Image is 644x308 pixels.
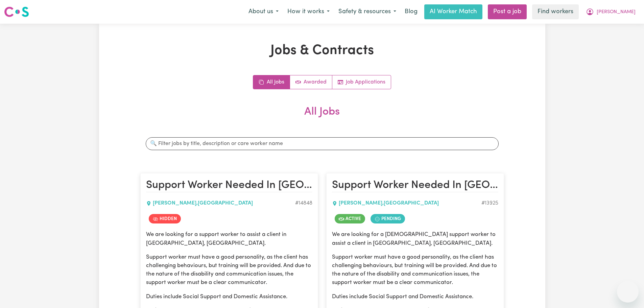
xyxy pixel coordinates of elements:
[371,214,405,224] span: Job contract pending review by care worker
[617,281,639,303] iframe: Button to launch messaging window
[334,5,401,19] button: Safety & resources
[146,199,295,208] div: [PERSON_NAME] , [GEOGRAPHIC_DATA]
[4,6,29,18] img: Careseekers logo
[146,231,312,247] p: We are looking for a support worker to assist a client in [GEOGRAPHIC_DATA], [GEOGRAPHIC_DATA].
[332,179,498,192] h2: Support Worker Needed In Singleton, WA
[295,199,312,208] div: Job ID #14848
[146,179,312,192] h2: Support Worker Needed In Singleton, WA
[488,4,527,19] a: Post a job
[332,231,498,247] p: We are looking for a [DEMOGRAPHIC_DATA] support worker to assist a client in [GEOGRAPHIC_DATA], [...
[532,4,579,19] a: Find workers
[335,214,365,224] span: Job is active
[332,199,481,208] div: [PERSON_NAME] , [GEOGRAPHIC_DATA]
[244,5,283,19] button: About us
[597,8,636,16] span: [PERSON_NAME]
[332,292,498,301] p: Duties include Social Support and Domestic Assistance.
[332,75,391,89] a: Job applications
[401,4,422,19] a: Blog
[481,199,498,208] div: Job ID #13925
[149,214,181,224] span: Job is hidden
[253,75,290,89] a: All jobs
[4,4,29,20] a: Careseekers logo
[283,5,334,19] button: How it works
[140,43,504,59] h1: Jobs & Contracts
[146,292,312,301] p: Duties include Social Support and Domestic Assistance.
[146,253,312,287] p: Support worker must have a good personality, as the client has challenging behaviours, but traini...
[424,4,482,19] a: AI Worker Match
[332,253,498,287] p: Support worker must have a good personality, as the client has challenging behaviours, but traini...
[581,5,640,19] button: My Account
[146,137,499,150] input: 🔍 Filter jobs by title, description or care worker name
[140,105,504,129] h2: All Jobs
[290,75,332,89] a: Active jobs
